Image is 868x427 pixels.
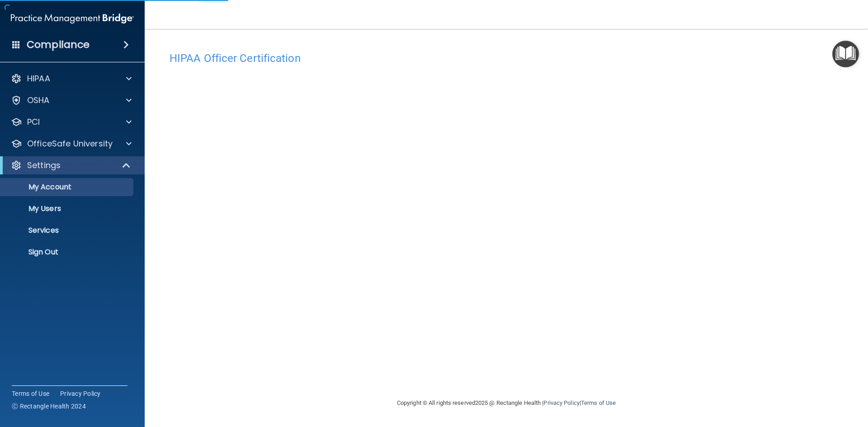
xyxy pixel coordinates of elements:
p: PCI [27,117,40,127]
a: Privacy Policy [60,389,101,398]
a: OfficeSafe University [11,138,132,149]
a: HIPAA [11,73,132,84]
p: My Users [6,204,129,213]
h4: Compliance [27,38,90,51]
p: Sign Out [6,248,129,257]
p: Services [6,226,129,235]
p: Settings [27,160,61,171]
a: Terms of Use [581,399,616,406]
p: OSHA [27,95,50,106]
p: OfficeSafe University [27,138,113,149]
span: Ⓒ Rectangle Health 2024 [12,402,86,411]
iframe: hipaa-training [170,69,843,363]
a: Privacy Policy [543,399,579,406]
img: PMB logo [11,9,134,28]
a: PCI [11,117,132,127]
p: HIPAA [27,73,50,84]
a: Settings [11,160,131,171]
h4: HIPAA Officer Certification [170,52,843,64]
p: My Account [6,183,129,192]
button: Open Resource Center [832,41,859,67]
div: Copyright © All rights reserved 2025 @ Rectangle Health | | [341,389,671,418]
a: OSHA [11,95,132,106]
a: Terms of Use [12,389,49,398]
